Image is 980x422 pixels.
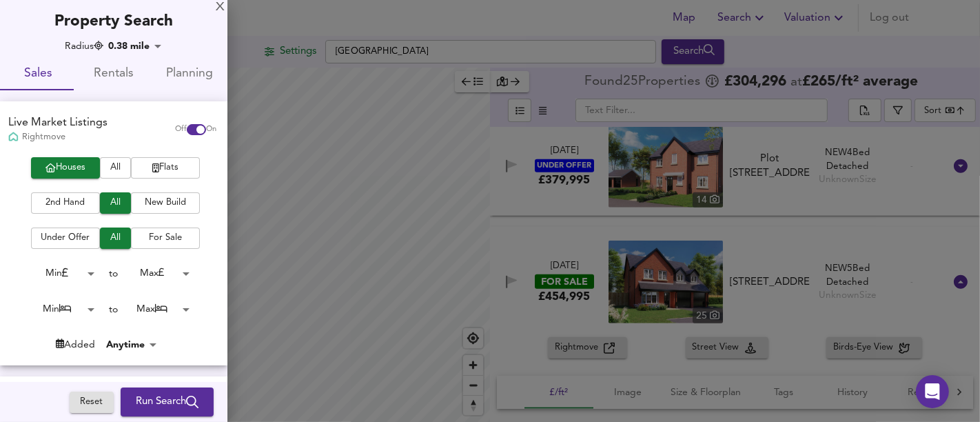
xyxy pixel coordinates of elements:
div: to [110,267,119,281]
span: Sales [8,63,68,85]
div: Rightmove [8,131,108,143]
div: X [216,3,225,12]
span: All [107,160,124,176]
span: Planning [160,63,219,85]
span: Run Search [136,393,198,411]
button: Under Offer [31,228,100,249]
span: New Build [138,195,193,211]
div: 0.38 mile [104,39,166,53]
button: All [100,228,131,249]
span: 2nd Hand [38,195,93,211]
button: 2nd Hand [31,192,100,214]
button: For Sale [131,228,200,249]
div: Max [119,263,194,284]
div: Radius [65,39,103,53]
span: Rentals [84,63,143,85]
span: All [107,230,124,246]
div: Min [23,263,99,284]
img: Rightmove [8,132,19,143]
button: Flats [131,157,200,179]
span: All [107,195,124,211]
button: Run Search [121,388,214,416]
span: Reset [76,394,107,410]
div: to [110,303,119,316]
button: All [100,157,131,179]
button: All [100,192,131,214]
span: For Sale [138,230,193,246]
div: Anytime [102,338,161,352]
div: Live Market Listings [8,115,108,131]
span: Flats [138,160,193,176]
span: Under Offer [38,230,93,246]
div: Open Intercom Messenger [916,375,949,408]
button: Reset [70,392,114,413]
div: Max [119,299,194,320]
div: Min [23,299,99,320]
span: On [206,124,216,135]
button: New Build [131,192,200,214]
button: Houses [31,157,100,179]
div: Added [56,338,95,352]
span: Off [175,124,187,135]
span: Houses [38,160,93,176]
